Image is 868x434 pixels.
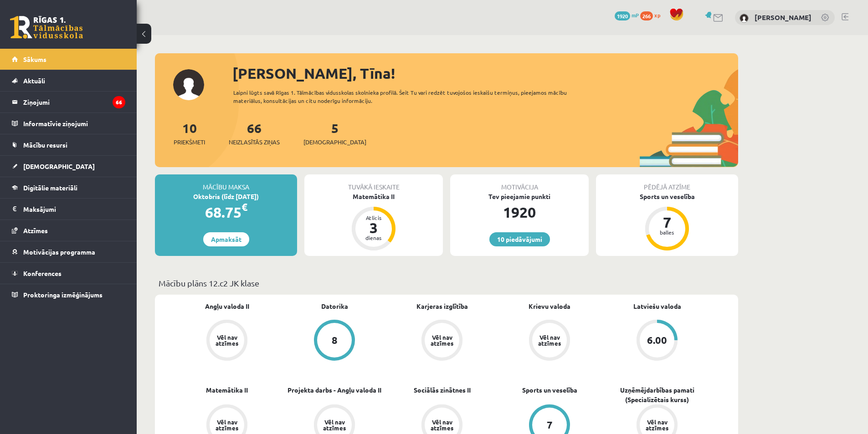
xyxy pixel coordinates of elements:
[615,11,630,20] span: 1920
[489,232,550,246] a: 10 piedāvājumi
[360,215,387,220] div: Atlicis
[414,385,471,395] a: Sociālās zinātnes II
[155,174,297,192] div: Mācību maksa
[304,192,443,201] div: Matemātika II
[174,120,205,147] a: 10Priekšmeti
[23,113,125,134] legend: Informatīvie ziņojumi
[603,320,711,363] a: 6.00
[173,320,281,363] a: Vēl nav atzīmes
[522,385,577,395] a: Sports un veselība
[615,11,639,19] a: 1920 mP
[644,419,670,431] div: Vēl nav atzīmes
[23,248,95,256] span: Motivācijas programma
[596,174,738,192] div: Pēdējā atzīme
[12,263,125,284] a: Konferences
[429,419,455,431] div: Vēl nav atzīmes
[23,291,103,299] span: Proktoringa izmēģinājums
[603,385,711,404] a: Uzņēmējdarbības pamati (Specializētais kurss)
[496,320,603,363] a: Vēl nav atzīmes
[653,215,681,230] div: 7
[12,177,125,198] a: Digitālie materiāli
[654,11,660,19] span: xp
[23,162,95,170] span: [DEMOGRAPHIC_DATA]
[596,192,738,201] div: Sports un veselība
[206,385,248,395] a: Matemātika II
[205,301,249,311] a: Angļu valoda II
[23,269,62,277] span: Konferences
[155,192,297,201] div: Oktobris (līdz [DATE])
[647,335,667,345] div: 6.00
[174,138,205,147] span: Priekšmeti
[332,335,338,345] div: 8
[12,134,125,155] a: Mācību resursi
[12,113,125,134] a: Informatīvie ziņojumi
[12,284,125,305] a: Proktoringa izmēģinājums
[429,334,455,346] div: Vēl nav atzīmes
[12,220,125,241] a: Atzīmes
[12,70,125,91] a: Aktuāli
[303,138,366,147] span: [DEMOGRAPHIC_DATA]
[23,141,67,149] span: Mācību resursi
[10,16,83,39] a: Rīgas 1. Tālmācības vidusskola
[23,226,48,235] span: Atzīmes
[321,301,348,311] a: Datorika
[303,120,366,147] a: 5[DEMOGRAPHIC_DATA]
[322,419,347,431] div: Vēl nav atzīmes
[214,419,240,431] div: Vēl nav atzīmes
[360,220,387,235] div: 3
[304,174,443,192] div: Tuvākā ieskaite
[388,320,496,363] a: Vēl nav atzīmes
[12,156,125,177] a: [DEMOGRAPHIC_DATA]
[203,232,249,246] a: Apmaksāt
[288,385,381,395] a: Projekta darbs - Angļu valoda II
[755,13,812,22] a: [PERSON_NAME]
[12,49,125,70] a: Sākums
[537,334,562,346] div: Vēl nav atzīmes
[450,192,589,201] div: Tev pieejamie punkti
[23,92,125,112] legend: Ziņojumi
[23,77,45,85] span: Aktuāli
[740,14,749,23] img: Tīna Tauriņa
[12,92,125,112] a: Ziņojumi66
[360,235,387,240] div: dienas
[450,174,589,192] div: Motivācija
[281,320,388,363] a: 8
[229,120,280,147] a: 66Neizlasītās ziņas
[450,201,589,223] div: 1920
[159,277,734,289] p: Mācību plāns 12.c2 JK klase
[155,201,297,223] div: 68.75
[23,199,125,220] legend: Maksājumi
[241,200,247,214] span: €
[596,192,738,252] a: Sports un veselība 7 balles
[23,55,46,63] span: Sākums
[632,11,639,19] span: mP
[233,88,583,105] div: Laipni lūgts savā Rīgas 1. Tālmācības vidusskolas skolnieka profilā. Šeit Tu vari redzēt tuvojošo...
[416,301,468,311] a: Karjeras izglītība
[304,192,443,252] a: Matemātika II Atlicis 3 dienas
[640,11,665,19] a: 266 xp
[12,199,125,220] a: Maksājumi
[23,184,77,192] span: Digitālie materiāli
[547,420,553,430] div: 7
[229,138,280,147] span: Neizlasītās ziņas
[529,301,570,311] a: Krievu valoda
[633,301,681,311] a: Latviešu valoda
[12,241,125,262] a: Motivācijas programma
[653,230,681,235] div: balles
[232,62,738,84] div: [PERSON_NAME], Tīna!
[113,96,125,108] i: 66
[640,11,653,20] span: 266
[214,334,240,346] div: Vēl nav atzīmes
